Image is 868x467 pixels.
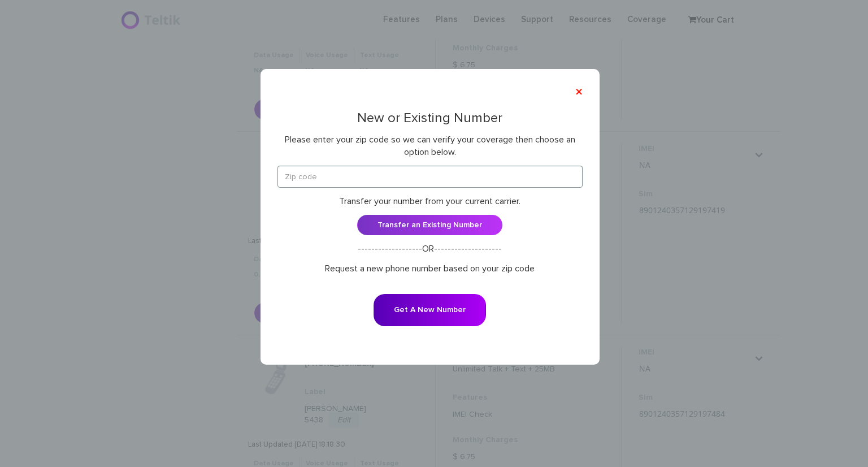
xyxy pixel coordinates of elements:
[277,166,583,188] input: Zip code
[277,243,583,255] p: -------------------OR--------------------
[277,262,583,275] p: Request a new phone number based on your zip code
[277,111,583,126] h3: New or Existing Number
[277,195,583,207] p: Transfer your number from your current carrier.
[570,79,588,105] button: ×
[374,294,486,326] button: Get A New Number
[277,133,583,159] p: Please enter your zip code so we can verify your coverage then choose an option below.
[357,215,502,235] a: Transfer an Existing Number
